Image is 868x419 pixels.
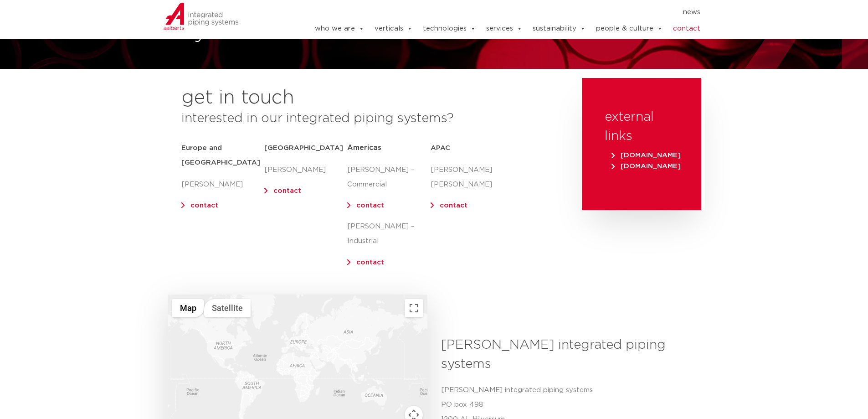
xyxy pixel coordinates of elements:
[441,336,694,374] h3: [PERSON_NAME] integrated piping systems
[181,87,294,109] h2: get in touch
[440,202,467,209] a: contact
[181,109,559,128] h3: interested in our integrated piping systems?
[356,259,384,266] a: contact
[609,163,683,170] a: [DOMAIN_NAME]
[431,141,514,155] h5: APAC
[264,141,347,155] h5: [GEOGRAPHIC_DATA]
[181,177,264,192] p: [PERSON_NAME]
[315,20,365,38] a: who we are
[375,20,413,38] a: verticals
[605,108,678,146] h3: external links
[431,163,514,192] p: [PERSON_NAME] [PERSON_NAME]
[347,144,381,151] span: Americas
[423,20,476,38] a: technologies
[611,163,681,170] span: [DOMAIN_NAME]
[596,20,663,38] a: people & culture
[172,299,204,317] button: Show street map
[204,299,251,317] button: Show satellite imagery
[264,163,347,177] p: [PERSON_NAME]
[181,145,260,166] strong: Europe and [GEOGRAPHIC_DATA]
[347,163,430,192] p: [PERSON_NAME] – Commercial
[356,202,384,209] a: contact
[611,152,681,159] span: [DOMAIN_NAME]
[673,20,700,38] a: contact
[405,299,423,317] button: Toggle fullscreen view
[683,5,700,20] a: news
[287,5,701,20] nav: Menu
[273,187,301,194] a: contact
[190,202,218,209] a: contact
[533,20,586,38] a: sustainability
[486,20,523,38] a: services
[609,152,683,159] a: [DOMAIN_NAME]
[347,219,430,248] p: [PERSON_NAME] – Industrial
